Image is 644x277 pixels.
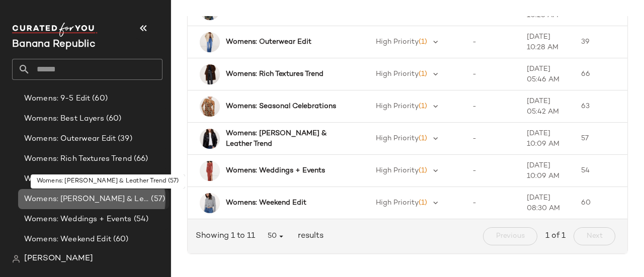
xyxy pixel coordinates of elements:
[419,135,427,142] span: (1)
[376,199,419,207] span: High Priority
[464,26,519,58] td: -
[519,123,573,155] td: [DATE] 10:09 AM
[24,194,149,205] span: Womens: [PERSON_NAME] & Leather Trend
[376,38,419,46] span: High Priority
[464,155,519,187] td: -
[104,113,122,125] span: (60)
[419,167,427,174] span: (1)
[24,93,90,105] span: Womens: 9-5 Edit
[419,70,427,78] span: (1)
[24,113,104,125] span: Womens: Best Layers
[132,153,148,165] span: (66)
[90,93,108,105] span: (60)
[573,123,627,155] td: 57
[111,234,129,245] span: (60)
[200,32,220,52] img: cn60090764.jpg
[200,64,220,84] img: cn60627056.jpg
[24,153,132,165] span: Womens: Rich Textures Trend
[200,193,220,213] img: cn59954632.jpg
[116,133,132,145] span: (39)
[464,187,519,219] td: -
[12,255,20,263] img: svg%3e
[573,155,627,187] td: 54
[226,198,306,208] b: Womens: Weekend Edit
[376,70,419,78] span: High Priority
[24,234,111,245] span: Womens: Weekend Edit
[573,187,627,219] td: 60
[226,37,311,47] b: Womens: Outerwear Edit
[132,214,149,225] span: (54)
[12,23,98,37] img: cfy_white_logo.C9jOOHJF.svg
[573,90,627,123] td: 63
[24,253,93,265] span: [PERSON_NAME]
[419,199,427,207] span: (1)
[259,227,294,245] button: 50
[376,135,419,142] span: High Priority
[464,58,519,90] td: -
[226,69,324,79] b: Womens: Rich Textures Trend
[200,129,220,149] img: cn60202242.jpg
[200,97,220,117] img: cn60599873.jpg
[419,103,427,110] span: (1)
[419,38,427,46] span: (1)
[226,128,346,149] b: Womens: [PERSON_NAME] & Leather Trend
[226,101,336,112] b: Womens: Seasonal Celebrations
[545,230,566,242] span: 1 of 1
[226,165,325,176] b: Womens: Weddings + Events
[519,155,573,187] td: [DATE] 10:09 AM
[376,103,419,110] span: High Priority
[12,39,96,50] span: Current Company Name
[200,161,220,181] img: cn60576580.jpg
[464,90,519,123] td: -
[144,173,161,185] span: (63)
[376,167,419,174] span: High Priority
[294,230,324,242] span: results
[24,173,144,185] span: Womens: Seasonal Celebrations
[519,187,573,219] td: [DATE] 08:30 AM
[573,58,627,90] td: 66
[267,232,286,241] span: 50
[24,214,132,225] span: Womens: Weddings + Events
[519,58,573,90] td: [DATE] 05:46 AM
[149,194,165,205] span: (57)
[464,123,519,155] td: -
[573,26,627,58] td: 39
[519,90,573,123] td: [DATE] 05:42 AM
[196,230,259,242] span: Showing 1 to 11
[24,133,116,145] span: Womens: Outerwear Edit
[519,26,573,58] td: [DATE] 10:28 AM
